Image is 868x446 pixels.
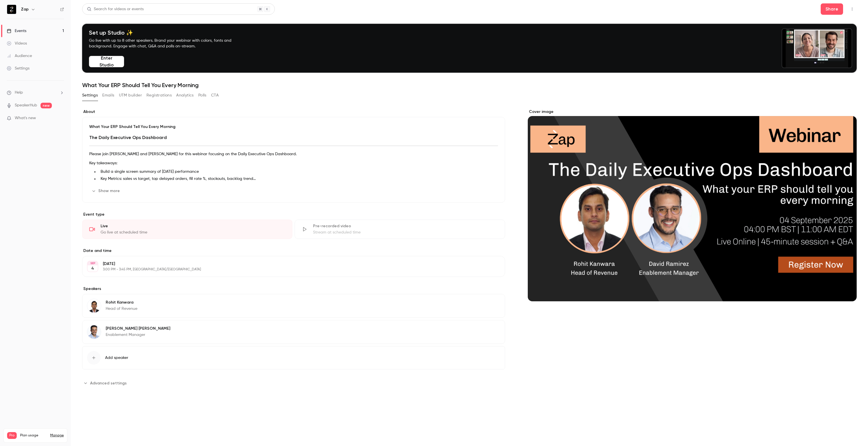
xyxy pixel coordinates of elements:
span: Pro [7,432,17,439]
button: Settings [82,91,98,100]
img: Rohit Kanwara [87,299,101,313]
div: Live [101,223,285,229]
button: Polls [198,91,207,100]
label: Speakers [82,286,505,292]
img: Zap [7,5,16,14]
p: Key takeaways: [89,160,498,167]
p: [PERSON_NAME] [PERSON_NAME] [106,326,170,331]
span: Help [15,90,23,96]
div: Videos [7,41,27,46]
div: David Ramirez[PERSON_NAME] [PERSON_NAME]Enablement Manager [82,320,505,344]
iframe: Noticeable Trigger [57,116,64,121]
p: 4 [91,266,94,271]
div: SEP [88,261,98,265]
button: Enter Studio [89,56,124,67]
button: Add speaker [82,346,505,369]
section: Advanced settings [82,378,505,388]
label: About [82,109,505,115]
button: Show more [89,186,123,195]
a: Manage [50,433,64,438]
h1: What Your ERP Should Tell You Every Morning [82,82,857,89]
p: 3:00 PM - 3:45 PM, [GEOGRAPHIC_DATA]/[GEOGRAPHIC_DATA] [103,267,475,272]
button: UTM builder [119,91,142,100]
img: David Ramirez [87,325,101,339]
div: Events [7,28,26,34]
span: What's new [15,115,36,121]
div: Go live at scheduled time [101,230,285,235]
label: Date and time [82,248,505,254]
button: Advanced settings [82,378,130,388]
h4: Set up Studio ✨ [89,29,245,36]
button: Emails [102,91,114,100]
p: What Your ERP Should Tell You Every Morning [89,124,498,130]
span: new [41,103,52,108]
div: Settings [7,66,29,71]
button: Registrations [146,91,172,100]
li: Key Metrics: sales vs target, top delayed orders, fill rate %, stockouts, backlog trend [98,176,498,182]
h6: Zap [21,7,29,12]
div: Search for videos or events [87,6,144,12]
p: Go live with up to 8 other speakers. Brand your webinar with colors, fonts and background. Engage... [89,38,245,49]
section: Cover image [528,109,857,301]
p: Enablement Manager [106,332,170,338]
div: Stream at scheduled time [313,230,498,235]
div: Audience [7,53,32,59]
button: Share [821,3,843,15]
button: Analytics [176,91,194,100]
p: Head of Revenue [106,306,137,312]
li: Build a single screen summary of [DATE] performance [98,169,498,175]
div: LiveGo live at scheduled time [82,220,292,239]
li: help-dropdown-opener [7,90,64,96]
p: [DATE] [103,261,475,267]
label: Cover image [528,109,857,115]
span: Add speaker [105,355,128,361]
h2: The Daily Executive Ops Dashboard [89,134,498,141]
p: Please join [PERSON_NAME] and [PERSON_NAME] for this webinar focusing on the Daily Executive Ops ... [89,151,498,157]
div: Rohit KanwaraRohit KanwaraHead of Revenue [82,294,505,318]
div: Pre-recorded video [313,223,498,229]
p: Event type [82,212,505,217]
span: Advanced settings [90,380,127,386]
button: CTA [211,91,219,100]
p: Rohit Kanwara [106,300,137,305]
a: SpeakerHub [15,102,37,108]
span: Plan usage [20,433,47,438]
div: Pre-recorded videoStream at scheduled time [295,220,505,239]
